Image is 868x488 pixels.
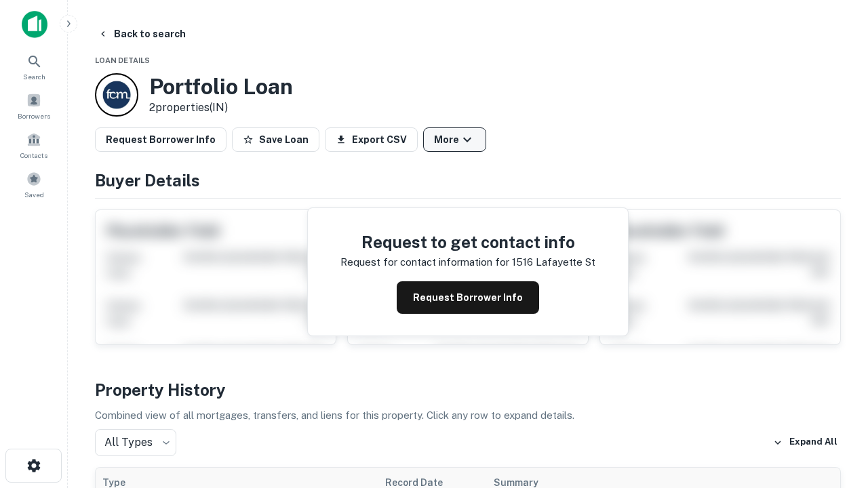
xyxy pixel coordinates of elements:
button: Expand All [770,432,841,453]
p: 2 properties (IN) [149,100,293,116]
a: Borrowers [4,87,64,124]
h4: Request to get contact info [340,230,595,254]
div: All Types [95,429,176,456]
p: Request for contact information for [340,254,509,270]
p: 1516 lafayette st [512,254,595,270]
button: Request Borrower Info [95,127,226,152]
button: Save Loan [232,127,319,152]
span: Saved [24,189,44,200]
a: Contacts [4,127,64,163]
button: Request Borrower Info [397,281,539,314]
button: More [423,127,486,152]
iframe: Chat Widget [800,380,868,445]
h3: Portfolio Loan [149,74,293,100]
img: capitalize-icon.png [22,11,47,38]
span: Loan Details [95,56,150,64]
span: Search [23,71,45,82]
button: Back to search [92,22,191,46]
button: Export CSV [325,127,418,152]
a: Search [4,48,64,85]
span: Contacts [20,150,47,161]
p: Combined view of all mortgages, transfers, and liens for this property. Click any row to expand d... [95,407,841,424]
h4: Property History [95,378,841,402]
span: Borrowers [18,110,50,121]
h4: Buyer Details [95,168,841,192]
a: Saved [4,166,64,203]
